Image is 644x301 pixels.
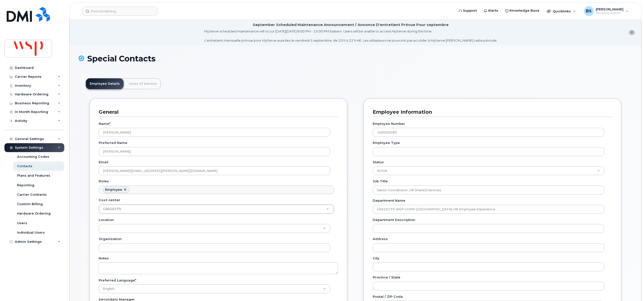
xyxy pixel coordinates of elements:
label: Province / State [373,275,400,280]
a: CA010173 [99,205,334,214]
div: Employee [105,188,122,192]
span: CA010173 [103,207,121,211]
a: Employee Details [86,78,124,89]
label: Employee Number [373,121,405,126]
a: Lines of Service [125,78,161,89]
label: Notes [99,256,109,261]
label: Status [373,160,384,164]
h1: Special Contacts [78,54,632,63]
label: Postal / ZIP Code [373,294,403,299]
label: Preferred Language [99,278,136,283]
label: Organization [99,237,122,241]
label: Cost center [99,198,120,202]
label: Department Name [373,198,405,203]
abbr: required [109,122,110,126]
label: Roles [99,179,109,184]
div: September Scheduled Maintenance Announcement / Annonce D'entretient Prévue Pour septembre [253,22,449,27]
label: Name [99,121,110,126]
label: Email [99,160,108,164]
h3: Employee Information [373,109,608,115]
label: Job Title [373,179,388,184]
label: City [373,256,379,261]
div: MyServe scheduled maintenance will occur [DATE][DATE] 8:00 PM - 10:00 PM Eastern. Users will be u... [204,29,497,43]
label: Address [373,237,388,241]
label: Department Description [373,218,415,222]
label: Location [99,218,114,222]
button: close notification [629,30,635,35]
label: Preferred Name [99,140,127,145]
label: Employee Type [373,140,400,145]
h3: General [99,109,334,115]
abbr: required [135,278,136,282]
